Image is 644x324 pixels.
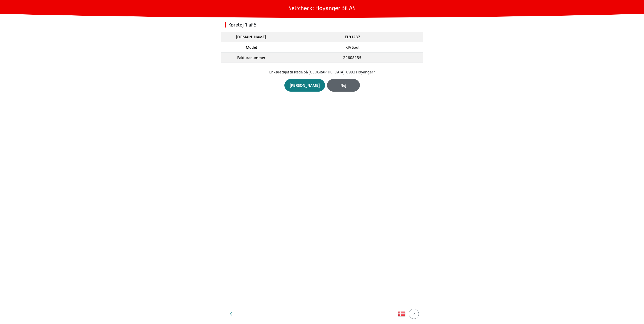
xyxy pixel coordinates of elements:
h1: Selfcheck: Høyanger Bil AS [288,4,356,11]
h2: Køretøj 1 af 5 [225,22,419,28]
div: [PERSON_NAME] [290,82,320,88]
td: Fakturanummer [221,52,282,63]
div: Nej [332,82,355,88]
td: Model [221,42,282,52]
button: Nej [327,79,360,92]
td: KIA Soul [282,42,423,52]
button: [PERSON_NAME] [284,79,325,92]
img: isAAAAASUVORK5CYII= [398,310,406,318]
button: ? [409,309,419,319]
p: Er køretøjet til stede på [GEOGRAPHIC_DATA], 6993 Høyanger? [227,69,417,75]
div: Group [227,79,417,92]
td: [DOMAIN_NAME]. [221,32,282,42]
strong: EL91237 [345,34,360,40]
td: 22608135 [282,52,423,63]
div: ? [412,311,416,317]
